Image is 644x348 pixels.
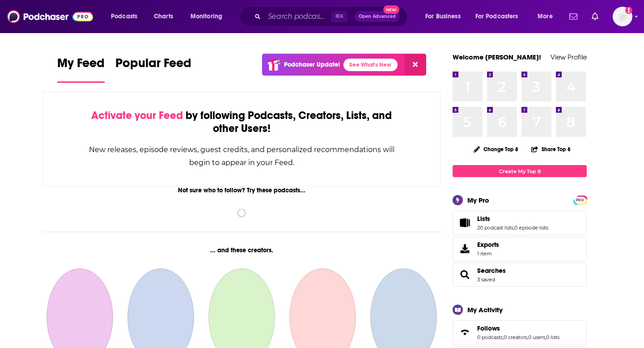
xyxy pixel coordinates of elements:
[475,10,518,23] span: For Podcasters
[613,7,632,26] button: Show profile menu
[105,9,149,24] button: open menu
[383,5,399,14] span: New
[111,10,137,23] span: Podcasts
[470,9,531,24] button: open menu
[453,211,587,235] span: Lists
[477,241,499,249] span: Exports
[477,334,503,340] a: 0 podcasts
[477,276,495,283] a: 3 saved
[468,144,524,155] button: Change Top 8
[504,334,527,340] a: 0 creators
[477,267,506,275] a: Searches
[284,61,340,68] p: Podchaser Update!
[477,250,499,257] span: 1 item
[453,53,541,61] a: Welcome [PERSON_NAME]!
[425,10,461,23] span: For Business
[467,306,503,314] div: My Activity
[331,11,347,22] span: ⌘ K
[7,8,93,25] img: Podchaser - Follow, Share and Rate Podcasts
[453,237,587,261] a: Exports
[154,10,173,23] span: Charts
[538,10,553,23] span: More
[191,10,222,23] span: Monitoring
[57,55,105,83] a: My Feed
[575,197,585,204] span: PRO
[343,59,398,71] a: See What's New
[264,9,331,24] input: Search podcasts, credits, & more...
[43,246,441,254] div: ... and these creators.
[531,140,571,158] button: Share Top 8
[575,196,585,203] a: PRO
[613,7,632,26] span: Logged in as gracehagan
[453,263,587,287] span: Searches
[115,55,191,76] span: Popular Feed
[91,109,183,122] span: Activate your Feed
[57,55,105,76] span: My Feed
[453,165,587,177] a: Create My Top 8
[88,143,395,169] div: New releases, episode reviews, guest credits, and personalized recommendations will begin to appe...
[531,9,564,24] button: open menu
[477,324,559,332] a: Follows
[115,55,191,83] a: Popular Feed
[184,9,234,24] button: open menu
[527,334,528,340] span: ,
[477,215,490,223] span: Lists
[477,324,500,332] span: Follows
[566,9,581,24] a: Show notifications dropdown
[248,6,416,27] div: Search podcasts, credits, & more...
[514,225,548,231] a: 0 episode lists
[625,7,632,14] svg: Add a profile image
[355,11,400,22] button: Open AdvancedNew
[148,9,178,24] a: Charts
[477,225,513,231] a: 20 podcast lists
[456,268,474,281] a: Searches
[545,334,546,340] span: ,
[43,187,441,194] div: Not sure who to follow? Try these podcasts...
[551,53,587,61] a: View Profile
[503,334,504,340] span: ,
[359,14,396,19] span: Open Advanced
[477,215,548,223] a: Lists
[453,320,587,344] span: Follows
[588,9,602,24] a: Show notifications dropdown
[456,242,474,255] span: Exports
[419,9,472,24] button: open menu
[467,196,489,204] div: My Pro
[546,334,559,340] a: 0 lists
[88,109,395,135] div: by following Podcasts, Creators, Lists, and other Users!
[456,326,474,339] a: Follows
[513,225,514,231] span: ,
[456,216,474,229] a: Lists
[613,7,632,26] img: User Profile
[528,334,545,340] a: 0 users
